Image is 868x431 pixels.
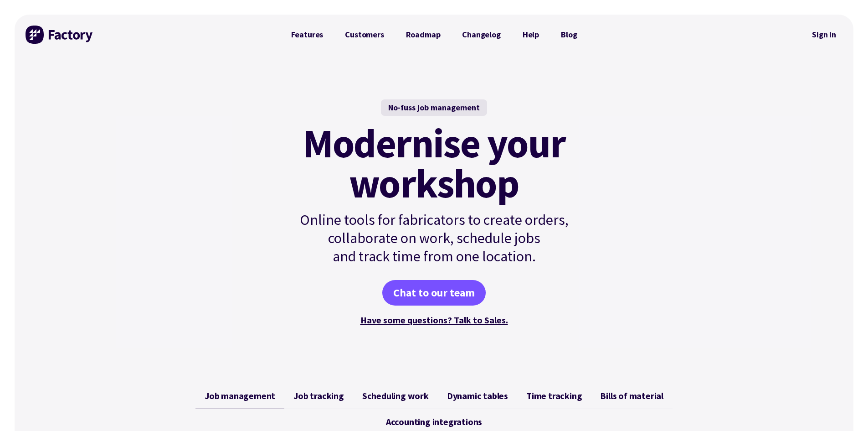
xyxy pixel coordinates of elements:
[381,99,487,116] div: No-fuss job management
[806,24,842,45] nav: Secondary Navigation
[280,26,334,44] a: Features
[600,390,663,401] span: Bills of material
[362,390,429,401] span: Scheduling work
[512,26,550,44] a: Help
[280,211,588,265] p: Online tools for fabricators to create orders, collaborate on work, schedule jobs and track time ...
[395,26,452,44] a: Roadmap
[806,24,842,45] a: Sign in
[303,123,565,203] mark: Modernise your workshop
[526,390,582,401] span: Time tracking
[360,314,508,326] a: Have some questions? Talk to Sales.
[26,26,94,44] img: Factory
[280,26,588,44] nav: Primary Navigation
[293,390,344,401] span: Job tracking
[334,26,395,44] a: Customers
[550,26,588,44] a: Blog
[451,26,511,44] a: Changelog
[382,280,486,306] a: Chat to our team
[386,416,482,427] span: Accounting integrations
[205,390,275,401] span: Job management
[447,390,508,401] span: Dynamic tables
